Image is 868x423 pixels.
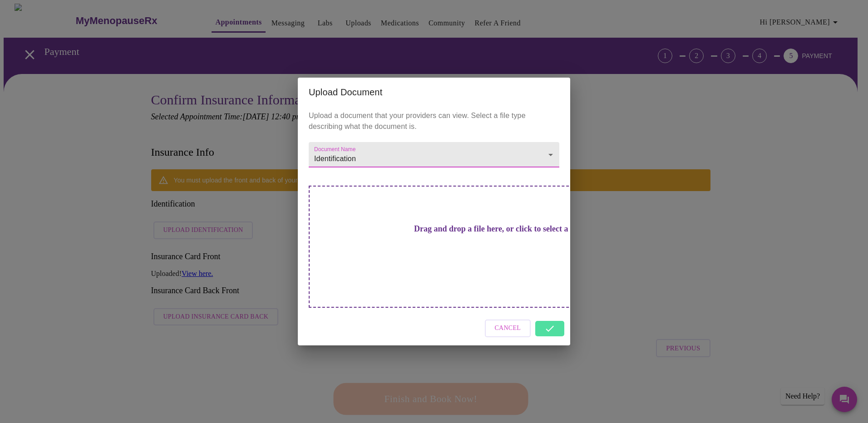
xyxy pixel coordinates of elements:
div: Identification [309,142,559,167]
h3: Drag and drop a file here, or click to select a file [372,224,623,234]
p: Upload a document that your providers can view. Select a file type describing what the document is. [309,110,559,132]
span: Cancel [495,323,521,334]
button: Cancel [485,320,531,337]
h2: Upload Document [309,85,559,99]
